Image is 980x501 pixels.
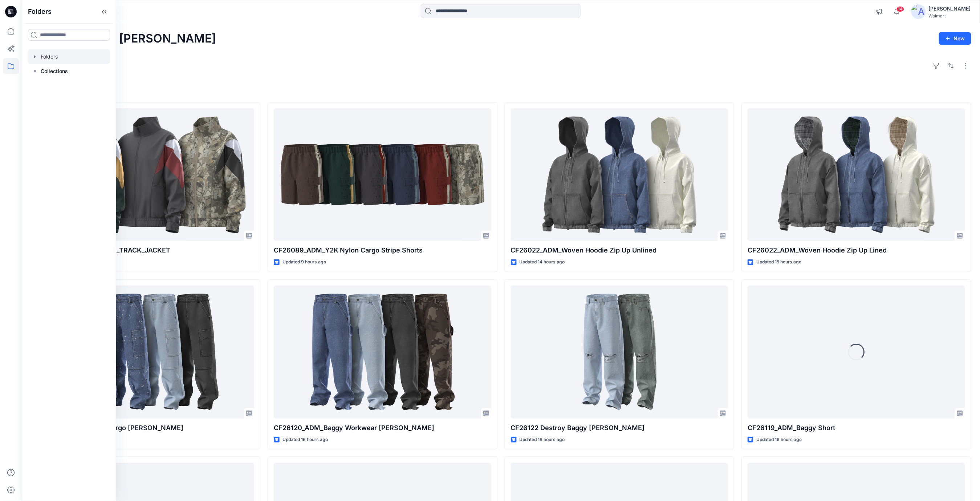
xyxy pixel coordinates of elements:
[748,245,965,255] p: CF26022_ADM_Woven Hoodie Zip Up Lined
[896,6,904,12] span: 14
[37,245,254,255] p: CF26067_RETRO_NYLON_TRACK_JACKET
[520,258,565,266] p: Updated 14 hours ago
[756,436,802,444] p: Updated 16 hours ago
[37,286,254,419] a: CF26121_ADM_Baggy Cargo Jean
[511,108,728,241] a: CF26022_ADM_Woven Hoodie Zip Up Unlined
[511,286,728,419] a: CF26122 Destroy Baggy Jean
[37,108,254,241] a: CF26067_RETRO_NYLON_TRACK_JACKET
[939,32,971,45] button: New
[274,286,491,419] a: CF26120_ADM_Baggy Workwear Jean
[911,4,926,19] img: avatar
[274,245,491,255] p: CF26089_ADM_Y2K Nylon Cargo Stripe Shorts
[748,423,965,433] p: CF26119_ADM_Baggy Short
[274,108,491,241] a: CF26089_ADM_Y2K Nylon Cargo Stripe Shorts
[41,67,68,76] p: Collections
[929,4,971,13] div: [PERSON_NAME]
[929,13,971,19] div: Walmart
[37,423,254,433] p: CF26121_ADM_Baggy Cargo [PERSON_NAME]
[282,436,328,444] p: Updated 16 hours ago
[31,32,216,45] h2: Welcome back, [PERSON_NAME]
[520,436,565,444] p: Updated 16 hours ago
[511,423,728,433] p: CF26122 Destroy Baggy [PERSON_NAME]
[511,245,728,255] p: CF26022_ADM_Woven Hoodie Zip Up Unlined
[756,258,801,266] p: Updated 15 hours ago
[274,423,491,433] p: CF26120_ADM_Baggy Workwear [PERSON_NAME]
[748,108,965,241] a: CF26022_ADM_Woven Hoodie Zip Up Lined
[282,258,326,266] p: Updated 9 hours ago
[31,86,971,95] h4: Styles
